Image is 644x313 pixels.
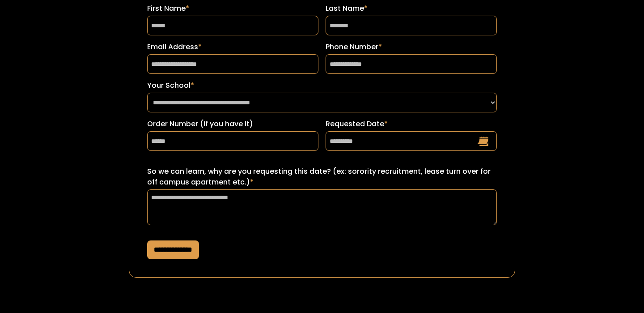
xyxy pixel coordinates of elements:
label: Requested Date [326,119,497,129]
label: Last Name [326,3,497,14]
label: Email Address [147,42,318,52]
label: First Name [147,3,318,14]
label: Your School [147,80,497,91]
label: So we can learn, why are you requesting this date? (ex: sorority recruitment, lease turn over for... [147,166,497,188]
label: Order Number (if you have it) [147,119,318,129]
label: Phone Number [326,42,497,52]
